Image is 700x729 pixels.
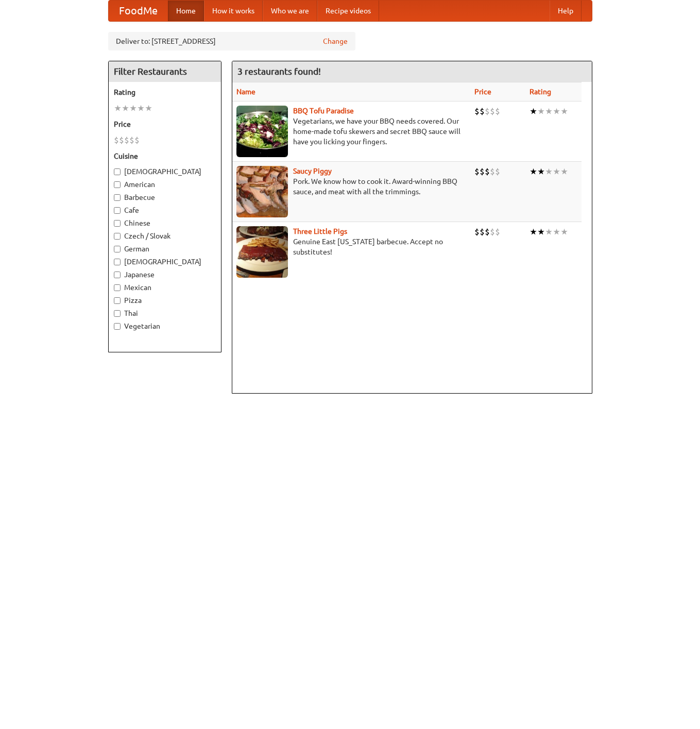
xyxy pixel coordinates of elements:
a: Three Little Pigs [293,227,347,235]
li: $ [129,134,134,146]
li: ★ [553,166,560,177]
li: $ [114,134,119,146]
li: $ [490,106,495,117]
h5: Price [114,119,216,129]
li: $ [490,226,495,238]
a: Name [236,88,255,96]
div: Deliver to: [STREET_ADDRESS] [108,32,355,50]
li: $ [119,134,124,146]
input: Barbecue [114,194,121,201]
img: littlepigs.jpg [236,226,288,278]
label: Czech / Slovak [114,231,216,241]
li: ★ [537,226,545,238]
p: Vegetarians, we have your BBQ needs covered. Our home-made tofu skewers and secret BBQ sauce will... [236,116,466,147]
label: American [114,179,216,190]
li: $ [474,106,480,117]
li: ★ [560,226,568,238]
li: $ [490,166,495,177]
p: Pork. We know how to cook it. Award-winning BBQ sauce, and meat with all the trimmings. [236,176,466,197]
li: ★ [545,106,553,117]
a: Saucy Piggy [293,167,332,175]
li: ★ [537,106,545,117]
input: Vegetarian [114,323,121,330]
li: $ [495,106,500,117]
li: $ [495,166,500,177]
label: Barbecue [114,192,216,202]
label: Pizza [114,295,216,306]
input: [DEMOGRAPHIC_DATA] [114,168,121,175]
img: saucy.jpg [236,166,288,217]
li: ★ [129,103,137,114]
ng-pluralize: 3 restaurants found! [237,66,321,76]
li: ★ [553,226,560,238]
input: Japanese [114,272,121,278]
input: American [114,181,121,188]
label: German [114,244,216,254]
a: Who we are [263,1,317,21]
li: $ [495,226,500,238]
h4: Filter Restaurants [109,61,221,82]
label: Mexican [114,282,216,293]
input: German [114,246,121,252]
li: $ [480,166,485,177]
a: Help [550,1,582,21]
h5: Rating [114,87,216,97]
li: ★ [530,166,537,177]
a: Rating [530,88,551,96]
li: $ [480,226,485,238]
li: ★ [553,106,560,117]
li: $ [474,166,480,177]
input: Pizza [114,297,121,304]
label: [DEMOGRAPHIC_DATA] [114,257,216,267]
a: Price [474,88,491,96]
li: $ [134,134,140,146]
input: Cafe [114,207,121,214]
li: $ [485,106,490,117]
li: ★ [122,103,129,114]
a: Home [168,1,204,21]
label: [DEMOGRAPHIC_DATA] [114,166,216,177]
li: $ [485,166,490,177]
input: Thai [114,310,121,317]
li: $ [474,226,480,238]
li: ★ [114,103,122,114]
a: FoodMe [109,1,168,21]
li: $ [124,134,129,146]
input: [DEMOGRAPHIC_DATA] [114,259,121,265]
a: How it works [204,1,263,21]
li: ★ [530,106,537,117]
li: ★ [137,103,145,114]
label: Vegetarian [114,321,216,331]
h5: Cuisine [114,151,216,161]
a: Change [323,36,348,46]
label: Chinese [114,218,216,228]
img: tofuparadise.jpg [236,106,288,157]
li: ★ [145,103,152,114]
li: ★ [537,166,545,177]
input: Mexican [114,284,121,291]
p: Genuine East [US_STATE] barbecue. Accept no substitutes! [236,236,466,257]
li: ★ [560,166,568,177]
li: ★ [545,166,553,177]
label: Thai [114,308,216,318]
li: $ [480,106,485,117]
li: ★ [530,226,537,238]
input: Chinese [114,220,121,227]
label: Cafe [114,205,216,215]
a: BBQ Tofu Paradise [293,107,354,115]
li: $ [485,226,490,238]
label: Japanese [114,269,216,280]
a: Recipe videos [317,1,379,21]
li: ★ [560,106,568,117]
input: Czech / Slovak [114,233,121,240]
li: ★ [545,226,553,238]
